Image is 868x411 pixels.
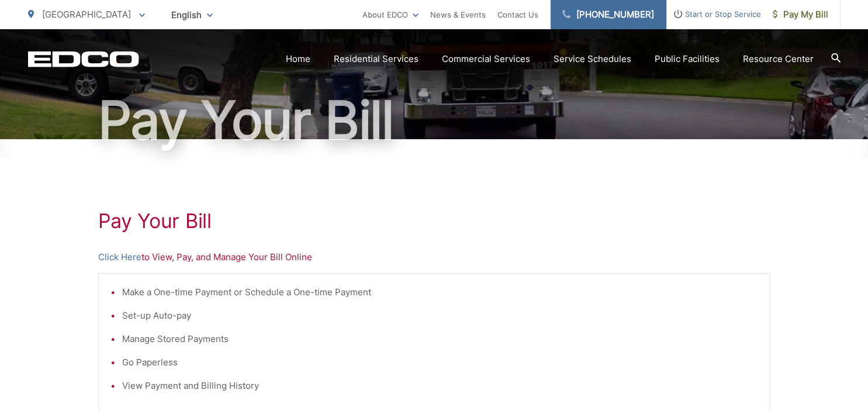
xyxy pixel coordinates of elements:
[773,8,828,22] span: Pay My Bill
[42,9,131,20] span: [GEOGRAPHIC_DATA]
[98,250,141,264] a: Click Here
[162,5,222,25] span: English
[497,8,538,22] a: Contact Us
[98,250,770,264] p: to View, Pay, and Manage Your Bill Online
[122,355,758,369] li: Go Paperless
[122,379,758,393] li: View Payment and Billing History
[98,209,770,233] h1: Pay Your Bill
[28,51,139,67] a: EDCD logo. Return to the homepage.
[430,8,486,22] a: News & Events
[122,309,758,323] li: Set-up Auto-pay
[442,52,530,66] a: Commercial Services
[362,8,419,22] a: About EDCO
[122,285,758,299] li: Make a One-time Payment or Schedule a One-time Payment
[554,52,631,66] a: Service Schedules
[28,91,841,150] h1: Pay Your Bill
[743,52,814,66] a: Resource Center
[334,52,419,66] a: Residential Services
[122,332,758,346] li: Manage Stored Payments
[655,52,720,66] a: Public Facilities
[286,52,310,66] a: Home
